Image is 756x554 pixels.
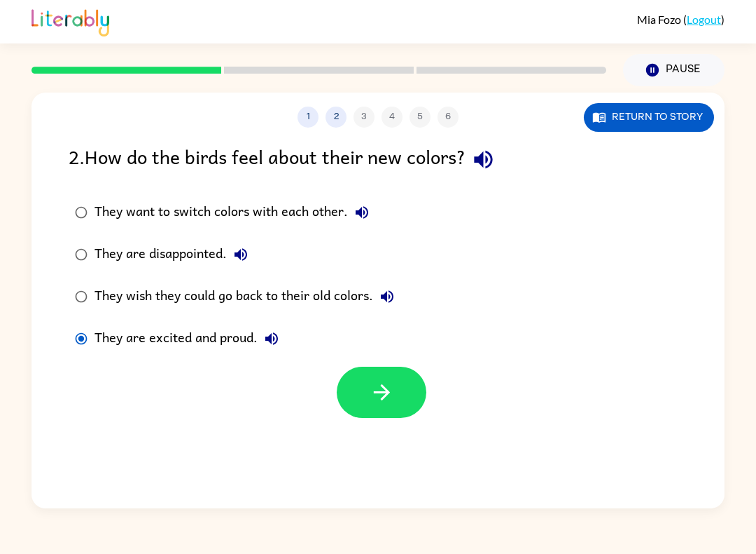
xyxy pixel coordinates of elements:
img: Literably [31,6,109,36]
div: They wish they could go back to their old colors. [94,283,401,311]
div: 2 . How do the birds feel about their new colors? [69,142,687,177]
button: They are excited and proud. [258,325,286,353]
span: Mia Fozo [637,13,683,26]
button: Return to story [584,103,714,132]
button: They are disappointed. [227,241,255,269]
div: ( ) [637,13,724,26]
div: They are excited and proud. [94,325,286,353]
div: They are disappointed. [94,241,255,269]
button: They want to switch colors with each other. [348,198,376,227]
a: Logout [687,13,721,26]
button: 2 [325,107,346,128]
button: They wish they could go back to their old colors. [373,283,401,311]
button: 1 [297,107,318,128]
button: Pause [623,54,724,86]
div: They want to switch colors with each other. [94,198,376,227]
